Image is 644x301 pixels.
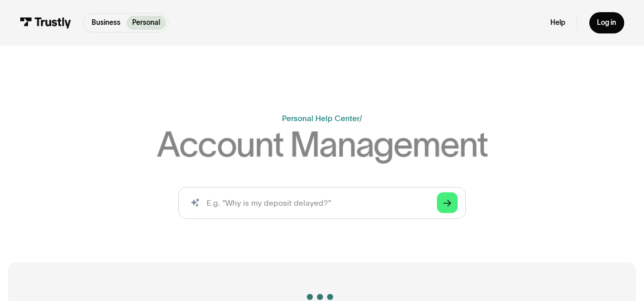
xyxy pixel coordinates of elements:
form: Search [178,187,465,219]
a: Log in [589,12,624,33]
div: Log in [597,18,616,27]
p: Business [92,18,120,28]
a: Business [86,16,126,30]
h1: Account Management [156,127,488,162]
img: Trustly Logo [20,17,71,28]
input: search [178,187,465,219]
div: / [359,114,362,123]
a: Help [550,18,565,27]
a: Personal [127,16,166,30]
p: Personal [132,18,160,28]
a: Personal Help Center [282,114,359,123]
